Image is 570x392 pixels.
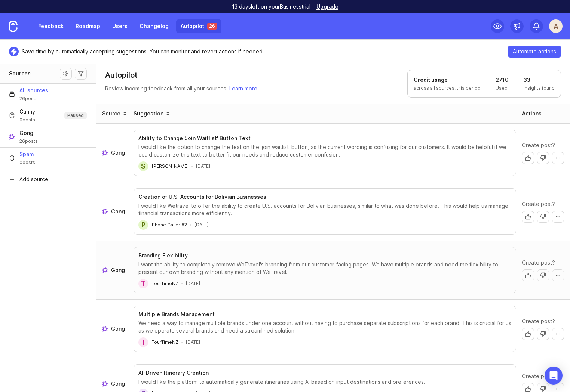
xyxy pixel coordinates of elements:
[522,110,542,117] div: Actions
[194,222,209,228] time: [DATE]
[522,328,534,340] button: Create post
[102,209,108,214] img: gong
[524,85,555,91] p: Insights found
[152,339,178,345] span: TourTimeNZ
[102,110,120,117] div: Source
[522,318,555,325] span: Create post?
[134,247,516,293] button: Branding FlexibilityI want the ability to completely remove WeTravel's branding from our customer...
[138,378,511,386] div: I would like the platform to automatically generate itineraries using AI based on input destinati...
[545,367,563,385] div: Open Intercom Messenger
[102,380,128,388] a: See more about where this Gong post draft came from
[19,117,35,123] span: 0 posts
[60,68,72,80] button: Source settings
[105,85,257,92] p: Review incoming feedback from all your sources.
[196,163,210,169] time: [DATE]
[138,135,251,142] h3: Ability to Change 'Join Waitlist' Button Text
[102,267,108,273] img: gong
[71,19,105,33] a: Roadmap
[522,269,534,281] button: Create post
[19,151,35,158] span: Spam
[134,188,516,235] button: Creation of U.S. Accounts for Bolivian BusinessesI would like Wetravel to offer the ability to cr...
[138,161,148,171] div: S
[186,339,200,345] time: [DATE]
[513,48,556,55] span: Automate actions
[176,19,221,33] a: Autopilot 26
[138,202,511,217] div: I would like Wetravel to offer the ability to create U.S. accounts for Bolivian businesses, simil...
[138,311,215,318] h3: Multiple Brands Management
[138,320,511,334] div: We need a way to manage multiple brands under one account without having to purchase separate sub...
[102,149,128,157] a: See more about where this Gong post draft came from
[34,19,68,33] a: Feedback
[108,19,132,33] a: Users
[138,193,266,201] h3: Creation of U.S. Accounts for Bolivian Businesses
[229,85,257,92] a: Learn more
[522,200,555,208] span: Create post?
[316,4,338,9] a: Upgrade
[138,143,511,158] div: I would like the option to change the text on the 'join waitlist' button, as the current wording ...
[102,381,108,387] img: gong
[496,76,509,84] h1: 2710
[552,269,564,281] button: More actions
[19,87,48,94] span: All sources
[537,328,549,340] button: Dismiss with no action
[186,281,200,287] time: [DATE]
[134,130,516,176] button: Ability to Change 'Join Waitlist' Button TextI would like the option to change the text on the 'j...
[22,48,264,55] p: Save time by automatically accepting suggestions. You can monitor and revert actions if needed.
[549,19,563,33] button: A
[19,96,48,102] span: 26 posts
[9,112,15,118] img: Canny
[102,326,108,332] img: gong
[105,70,137,80] h1: Autopilot
[537,211,549,223] button: Dismiss with no action
[138,279,178,288] a: TTourTimeNZ
[138,369,209,377] h3: AI-Driven Itinerary Creation
[152,163,189,169] span: [PERSON_NAME]
[102,208,128,215] a: See more about where this Gong post draft came from
[111,325,125,333] span: Gong
[537,152,549,164] button: Dismiss with no action
[138,337,178,347] a: TTourTimeNZ
[19,108,35,115] span: Canny
[111,149,125,157] span: Gong
[138,261,511,276] div: I want the ability to completely remove WeTravel's branding from our customer-facing pages. We ha...
[138,279,148,288] div: T
[552,211,564,223] button: More actions
[102,150,108,156] img: gong
[19,176,48,183] span: Add source
[522,142,555,149] span: Create post?
[522,259,555,266] span: Create post?
[152,222,187,228] span: Phone Caller #2
[522,211,534,223] button: Create post
[508,46,561,58] button: Automate actions
[552,328,564,340] button: More actions
[111,380,125,388] span: Gong
[134,110,163,117] div: Suggestion
[232,3,310,10] p: 13 days left on your Business trial
[9,70,31,77] h1: Sources
[75,68,87,80] button: Autopilot filters
[134,306,516,352] button: Multiple Brands ManagementWe need a way to manage multiple brands under one account without havin...
[111,208,125,215] span: Gong
[522,152,534,164] button: Create post
[135,19,173,33] a: Changelog
[524,76,555,84] h1: 33
[19,138,38,144] span: 26 posts
[138,337,148,347] div: T
[138,220,148,230] div: P
[102,325,128,333] a: See more about where this Gong post draft came from
[19,160,35,166] span: 0 posts
[152,281,178,286] span: TourTimeNZ
[537,269,549,281] button: Dismiss with no action
[9,134,15,140] img: Gong
[67,112,84,118] p: Paused
[9,21,18,32] img: Canny Home
[522,373,555,380] span: Create post?
[111,266,125,274] span: Gong
[138,220,187,230] a: PPhone Caller #2
[209,23,215,29] p: 26
[102,266,128,274] a: See more about where this Gong post draft came from
[552,152,564,164] button: More actions
[19,129,38,137] span: Gong
[414,76,481,84] h1: Credit usage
